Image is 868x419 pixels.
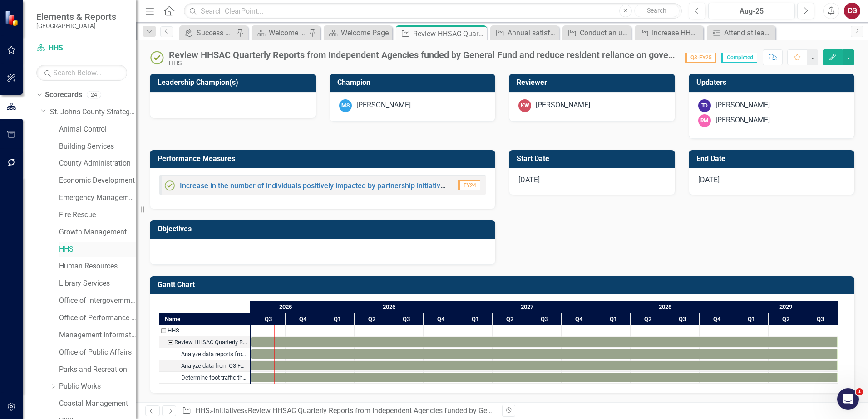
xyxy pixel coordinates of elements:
div: Determine foot traffic through Social Services lobby for residents seeking assistance with govern... [181,372,247,384]
div: Q2 [769,313,803,325]
div: Q1 [320,313,355,325]
img: Completed [164,180,175,191]
span: [DATE] [518,175,540,184]
div: TD [698,99,711,112]
div: Review HHSAC Quarterly Reports from Independent Agencies funded by General Fund and reduce reside... [248,406,736,415]
button: Search [634,5,680,17]
div: Q2 [631,313,665,325]
div: Task: Start date: 2025-07-01 End date: 2029-09-30 [251,337,838,347]
span: [DATE] [698,175,720,184]
a: Increase HHS Social Services Programming awareness [637,27,701,39]
div: Attend at least 10 outreach events monthly [724,27,773,39]
div: 2027 [458,301,596,313]
a: Initiatives [213,406,244,415]
div: Q3 [527,313,562,325]
img: ClearPoint Strategy [5,10,20,26]
h3: Leadership Champion(s) [158,78,311,87]
h3: Champion [337,78,491,87]
span: Q3-FY25 [685,53,716,63]
img: Completed [150,50,164,65]
div: Q4 [700,313,734,325]
div: Analyze data reports from Independent Agency contracts from end of prior fiscal year [181,348,247,360]
span: FY24 [458,180,480,190]
h3: End Date [696,155,850,163]
div: HHS [159,325,250,336]
div: Review HHSAC Quarterly Reports from Independent Agencies funded by General Fund and reduce reside... [413,28,484,39]
div: Q3 [665,313,700,325]
a: Parks and Recreation [59,365,136,375]
h3: Gantt Chart [158,281,850,289]
span: 1 [856,388,863,395]
h3: Objectives [158,225,491,233]
a: Success Portal [182,27,234,39]
a: Welcome Page [254,27,306,39]
div: [PERSON_NAME] [536,100,590,111]
small: [GEOGRAPHIC_DATA] [36,22,116,29]
div: Q2 [355,313,389,325]
input: Search Below... [36,65,127,81]
a: Annual satisfaction survey [493,27,557,39]
div: Success Portal [197,27,234,39]
a: Public Works [59,381,136,392]
a: Growth Management [59,227,136,238]
div: Annual satisfaction survey [508,27,557,39]
div: Q4 [424,313,458,325]
a: Conduct an updated Human Services Needs Assessment and ensure Social Services staff are retained [565,27,629,39]
div: 2025 [251,301,320,313]
div: Task: Start date: 2025-07-01 End date: 2029-09-30 [159,336,250,348]
a: Library Services [59,278,136,289]
a: Management Information Systems [59,330,136,341]
a: HHS [59,244,136,255]
iframe: Intercom live chat [837,388,859,410]
div: Q1 [596,313,631,325]
div: Q4 [286,313,320,325]
a: Office of Public Affairs [59,347,136,358]
div: Welcome Page [341,27,390,39]
div: Name [159,313,250,325]
div: Task: HHS Start date: 2025-07-01 End date: 2025-07-02 [159,325,250,336]
div: Determine foot traffic through Social Services lobby for residents seeking assistance with govern... [159,372,250,384]
a: Fire Rescue [59,210,136,220]
div: Task: Start date: 2025-07-01 End date: 2029-09-30 [159,348,250,360]
div: Review HHSAC Quarterly Reports from Independent Agencies funded by General Fund and reduce reside... [174,336,247,348]
div: Analyze data from Q3 FY 25 to see trend [181,360,247,372]
button: Aug-25 [708,3,795,19]
input: Search ClearPoint... [184,3,682,19]
span: Completed [721,53,757,63]
div: Analyze data reports from Independent Agency contracts from end of prior fiscal year [159,348,250,360]
div: Q3 [251,313,286,325]
div: [PERSON_NAME] [715,100,770,111]
div: [PERSON_NAME] [715,115,770,126]
div: 2028 [596,301,734,313]
div: 24 [87,91,101,99]
a: Coastal Management [59,399,136,409]
a: Building Services [59,141,136,152]
a: Emergency Management [59,193,136,203]
a: Increase in the number of individuals positively impacted by partnership initiatives [180,181,448,190]
div: Q1 [734,313,769,325]
a: Attend at least 10 outreach events monthly [709,27,773,39]
div: Increase HHS Social Services Programming awareness [652,27,701,39]
div: KW [518,99,531,112]
a: Scorecards [45,90,82,100]
div: 2029 [734,301,838,313]
button: CG [844,3,860,19]
a: Animal Control [59,124,136,135]
a: Office of Intergovernmental Affairs [59,296,136,306]
div: Q2 [493,313,527,325]
div: Q1 [458,313,493,325]
div: Task: Start date: 2025-07-01 End date: 2029-09-30 [159,372,250,384]
div: Review HHSAC Quarterly Reports from Independent Agencies funded by General Fund and reduce reside... [159,336,250,348]
div: Q3 [803,313,838,325]
a: Economic Development [59,175,136,186]
div: Task: Start date: 2025-07-01 End date: 2029-09-30 [251,349,838,359]
a: Office of Performance & Transparency [59,313,136,323]
div: 2026 [320,301,458,313]
div: Conduct an updated Human Services Needs Assessment and ensure Social Services staff are retained [580,27,629,39]
h3: Updaters [696,78,850,87]
div: Q4 [562,313,596,325]
div: Welcome Page [269,27,306,39]
a: Welcome Page [326,27,390,39]
a: HHS [195,406,210,415]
